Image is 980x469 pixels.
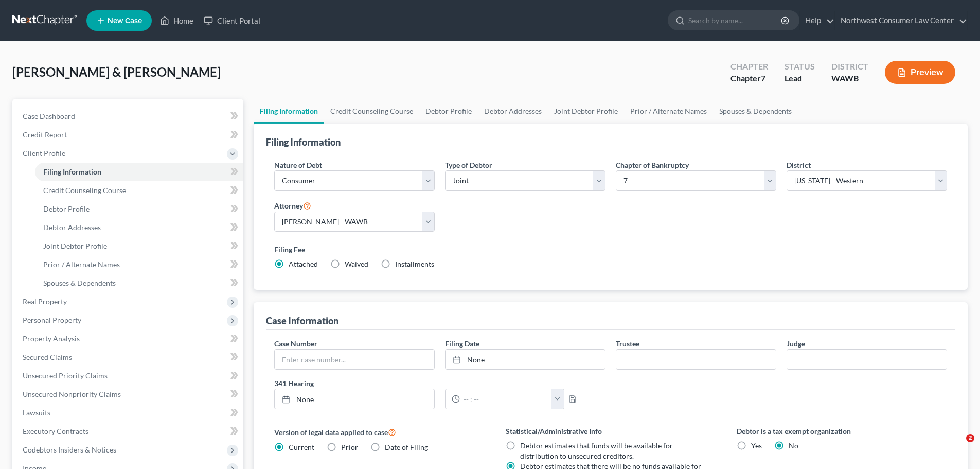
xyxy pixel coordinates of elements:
span: 2 [966,434,974,442]
span: Case Dashboard [23,112,75,120]
label: Judge [787,338,805,349]
a: None [446,350,605,369]
span: [PERSON_NAME] & [PERSON_NAME] [12,64,221,79]
a: Debtor Addresses [35,218,243,237]
span: Personal Property [23,316,81,324]
label: Attorney [274,199,311,212]
input: -- [616,350,776,369]
label: Filing Fee [274,244,947,255]
input: Search by name... [688,11,782,30]
label: 341 Hearing [269,378,611,389]
span: Current [289,443,314,451]
span: Client Profile [23,149,65,158]
a: Credit Counseling Course [35,181,243,200]
a: Unsecured Nonpriority Claims [14,385,243,404]
span: Spouses & Dependents [43,279,116,287]
a: None [275,389,434,409]
div: District [831,61,868,73]
span: New Case [108,17,142,25]
label: Filing Date [445,338,479,349]
span: Prior [341,443,358,451]
a: Secured Claims [14,348,243,367]
div: Status [785,61,815,73]
span: Attached [289,259,318,268]
div: Case Information [266,315,338,327]
div: Filing Information [266,136,341,148]
div: Chapter [730,61,768,73]
a: Northwest Consumer Law Center [835,11,967,30]
a: Prior / Alternate Names [624,99,713,124]
label: Version of legal data applied to case [274,426,485,438]
input: -- [787,350,947,369]
span: Executory Contracts [23,427,88,436]
a: Unsecured Priority Claims [14,367,243,385]
div: WAWB [831,73,868,84]
a: Credit Counseling Course [324,99,419,124]
a: Executory Contracts [14,422,243,441]
label: Statistical/Administrative Info [506,426,716,437]
span: No [789,441,798,450]
a: Help [800,11,834,30]
a: Spouses & Dependents [35,274,243,292]
span: Yes [751,441,762,450]
span: Debtor Addresses [43,223,101,232]
span: 7 [761,73,765,83]
span: Lawsuits [23,408,50,417]
a: Debtor Profile [419,99,478,124]
span: Prior / Alternate Names [43,260,120,269]
a: Debtor Profile [35,200,243,218]
a: Joint Debtor Profile [548,99,624,124]
input: Enter case number... [275,350,434,369]
label: Trustee [616,338,639,349]
label: District [787,160,811,170]
span: Real Property [23,297,67,306]
a: Lawsuits [14,404,243,422]
span: Unsecured Nonpriority Claims [23,390,121,398]
span: Credit Counseling Course [43,186,126,195]
label: Debtor is a tax exempt organization [737,426,947,437]
a: Debtor Addresses [478,99,548,124]
a: Home [155,11,199,30]
span: Date of Filing [385,443,428,451]
a: Joint Debtor Profile [35,237,243,255]
span: Waived [345,259,368,268]
div: Lead [785,73,815,84]
span: Property Analysis [23,334,80,343]
a: Filing Information [254,99,324,124]
span: Debtor Profile [43,204,90,213]
input: -- : -- [460,389,552,409]
button: Preview [885,61,955,84]
span: Installments [395,259,434,268]
a: Client Portal [199,11,265,30]
span: Codebtors Insiders & Notices [23,445,116,454]
a: Spouses & Dependents [713,99,798,124]
iframe: Intercom live chat [945,434,970,459]
span: Joint Debtor Profile [43,241,107,250]
a: Prior / Alternate Names [35,255,243,274]
a: Case Dashboard [14,107,243,126]
span: Credit Report [23,130,67,139]
span: Debtor estimates that funds will be available for distribution to unsecured creditors. [520,441,673,460]
span: Filing Information [43,167,101,176]
label: Chapter of Bankruptcy [616,160,689,170]
a: Property Analysis [14,329,243,348]
div: Chapter [730,73,768,84]
label: Case Number [274,338,317,349]
a: Filing Information [35,163,243,181]
span: Secured Claims [23,353,72,361]
a: Credit Report [14,126,243,144]
label: Type of Debtor [445,160,492,170]
span: Unsecured Priority Claims [23,371,108,380]
label: Nature of Debt [274,160,322,170]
